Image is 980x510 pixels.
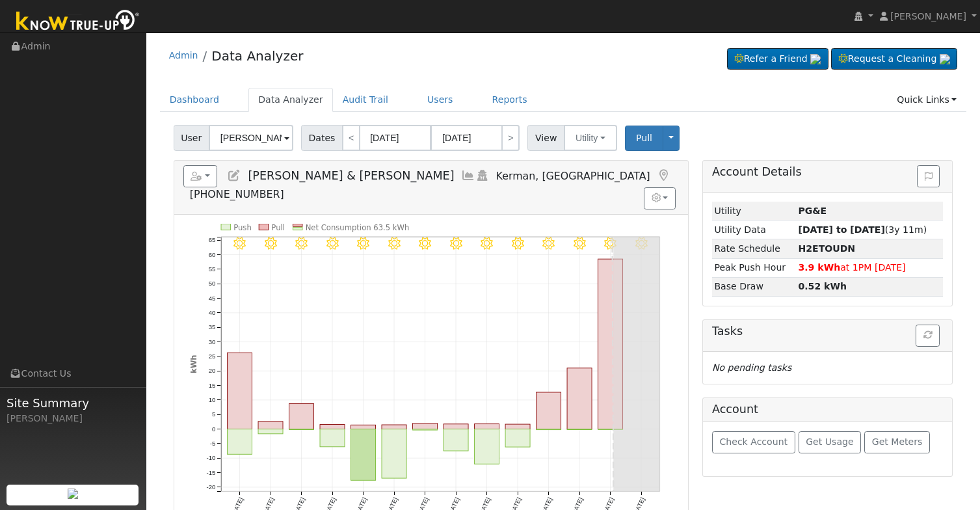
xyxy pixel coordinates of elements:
[208,280,215,287] text: 50
[248,88,333,112] a: Data Analyzer
[444,429,468,451] rect: onclick=""
[890,11,966,21] span: [PERSON_NAME]
[864,431,930,453] button: Get Meters
[798,281,847,291] strong: 0.52 kWh
[712,221,796,239] td: Utility Data
[357,237,369,250] i: 8/01 - Clear
[505,429,530,447] rect: onclick=""
[271,222,285,232] text: Pull
[342,125,360,151] a: <
[305,222,409,232] text: Net Consumption 63.5 kWh
[7,412,139,425] div: [PERSON_NAME]
[208,294,215,301] text: 45
[475,169,490,182] a: Login As (last 07/07/2025 5:17:40 PM)
[206,483,215,490] text: -20
[212,410,215,418] text: 5
[657,169,671,182] a: Map
[712,258,796,277] td: Peak Push Hour
[727,48,828,70] a: Refer a Friend
[160,88,230,112] a: Dashboard
[258,422,283,429] rect: onclick=""
[206,454,215,461] text: -10
[320,424,345,429] rect: onclick=""
[227,169,241,182] a: Edit User (5959)
[461,169,475,182] a: Multi-Series Graph
[567,368,592,429] rect: onclick=""
[536,429,561,429] rect: onclick=""
[481,237,493,250] i: 8/05 - Clear
[209,125,293,151] input: Select a User
[798,206,827,216] strong: ID: 6921743, authorized: 11/01/21
[211,48,303,64] a: Data Analyzer
[712,325,943,338] h5: Tasks
[712,239,796,258] td: Rate Schedule
[496,170,650,182] span: Kerman, [GEOGRAPHIC_DATA]
[872,436,923,447] span: Get Meters
[505,424,530,429] rect: onclick=""
[295,237,308,250] i: 7/30 - Clear
[189,355,198,373] text: kWh
[712,431,795,453] button: Check Account
[598,259,622,429] rect: onclick=""
[810,54,821,64] img: retrieve
[190,188,284,200] span: [PHONE_NUMBER]
[417,88,463,112] a: Users
[208,367,215,374] text: 20
[208,338,215,345] text: 30
[917,165,940,187] button: Issue History
[798,224,884,235] strong: [DATE] to [DATE]
[806,436,853,447] span: Get Usage
[208,323,215,330] text: 35
[831,48,957,70] a: Request a Cleaning
[227,353,252,429] rect: onclick=""
[208,250,215,258] text: 60
[444,424,468,429] rect: onclick=""
[798,224,927,235] span: (3y 11m)
[536,392,561,429] rect: onclick=""
[388,237,400,250] i: 8/02 - Clear
[567,429,592,429] rect: onclick=""
[208,309,215,316] text: 40
[449,237,462,250] i: 8/04 - Clear
[916,325,940,347] button: Refresh
[474,424,499,429] rect: onclick=""
[7,394,139,412] span: Site Summary
[248,169,454,182] span: [PERSON_NAME] & [PERSON_NAME]
[625,126,663,151] button: Pull
[351,429,375,480] rect: onclick=""
[351,425,375,429] rect: onclick=""
[208,265,215,273] text: 55
[604,237,616,250] i: 8/09 - Clear
[320,429,345,446] rect: onclick=""
[264,237,276,250] i: 7/29 - Clear
[719,436,788,447] span: Check Account
[210,440,216,447] text: -5
[333,88,398,112] a: Audit Trail
[412,423,437,429] rect: onclick=""
[527,125,564,151] span: View
[564,125,617,151] button: Utility
[169,50,198,60] a: Admin
[233,222,252,232] text: Push
[289,429,313,429] rect: onclick=""
[412,429,437,430] rect: onclick=""
[212,425,215,433] text: 0
[474,429,499,464] rect: onclick=""
[233,237,246,250] i: 7/28 - MostlyClear
[542,237,555,250] i: 8/07 - Clear
[887,88,966,112] a: Quick Links
[258,429,283,433] rect: onclick=""
[483,88,537,112] a: Reports
[712,403,758,416] h5: Account
[206,469,215,476] text: -15
[712,165,943,179] h5: Account Details
[68,489,78,499] img: retrieve
[174,125,209,151] span: User
[598,429,622,429] rect: onclick=""
[289,403,313,429] rect: onclick=""
[10,7,146,36] img: Know True-Up
[227,429,252,454] rect: onclick=""
[712,277,796,296] td: Base Draw
[419,237,431,250] i: 8/03 - Clear
[574,237,586,250] i: 8/08 - Clear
